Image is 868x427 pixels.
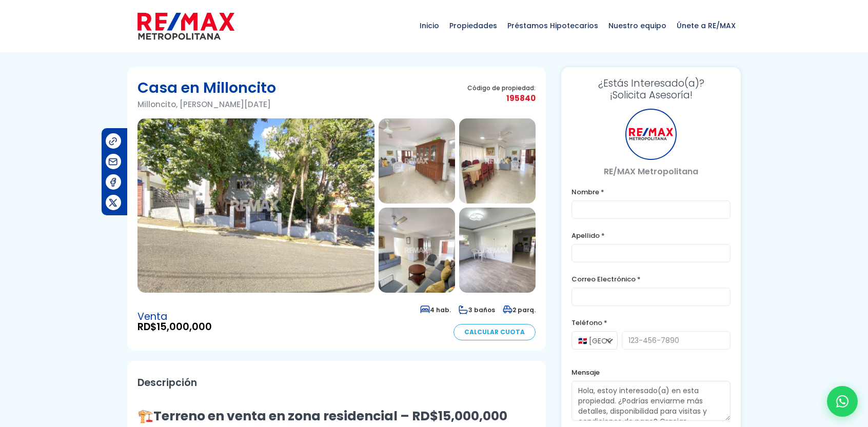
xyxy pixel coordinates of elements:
h2: Descripción [137,371,536,394]
h3: 🏗️ [137,407,536,425]
img: Casa en Milloncito [137,118,374,293]
img: Compartir [108,136,119,147]
span: Nuestro equipo [603,10,672,41]
span: Código de propiedad: [467,84,536,92]
img: Casa en Milloncito [379,118,455,204]
img: Casa en Milloncito [379,208,455,293]
h3: ¡Solicita Asesoría! [571,77,731,101]
span: Préstamos Hipotecarios [502,10,603,41]
span: RD$ [137,322,212,332]
label: Teléfono * [571,316,731,329]
label: Apellido * [571,229,731,242]
label: Mensaje [571,366,731,379]
span: 2 parq. [503,306,536,314]
p: Milloncito, [PERSON_NAME][DATE] [137,98,276,111]
span: Únete a RE/MAX [672,10,741,41]
label: Nombre * [571,186,731,198]
img: Compartir [108,177,119,188]
span: 15,000,000 [156,320,212,334]
label: Correo Electrónico * [571,273,731,286]
textarea: Hola, estoy interesado(a) en esta propiedad. ¿Podrías enviarme más detalles, disponibilidad para ... [571,381,731,421]
span: Venta [137,312,212,322]
img: Compartir [108,156,119,167]
img: Casa en Milloncito [459,208,536,293]
img: Compartir [108,197,119,208]
input: 123-456-7890 [622,331,731,350]
a: Calcular Cuota [453,324,536,340]
img: remax-metropolitana-logo [137,11,234,42]
span: 4 hab. [420,306,451,314]
strong: Terreno en venta en zona residencial – RD$15,000,000 [153,407,507,425]
span: 3 baños [459,306,495,314]
span: Inicio [415,10,444,41]
div: RE/MAX Metropolitana [625,109,677,160]
p: RE/MAX Metropolitana [571,165,731,178]
span: ¿Estás Interesado(a)? [571,77,731,89]
span: Propiedades [444,10,502,41]
img: Casa en Milloncito [459,118,536,204]
span: 195840 [467,92,536,105]
h1: Casa en Milloncito [137,77,276,98]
